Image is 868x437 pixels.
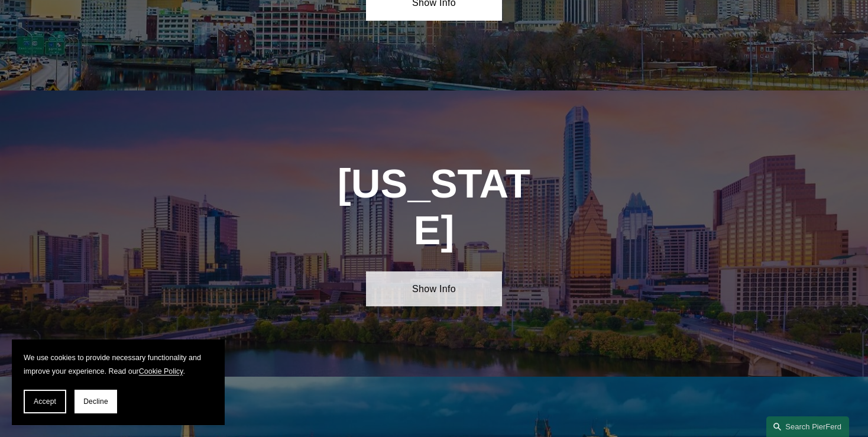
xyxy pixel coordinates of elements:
a: Search this site [766,416,849,437]
a: Cookie Policy [139,367,183,376]
p: We use cookies to provide necessary functionality and improve your experience. Read our . [24,351,213,378]
span: Decline [83,397,108,406]
a: Show Info [366,271,502,306]
button: Accept [24,390,66,413]
button: Decline [75,390,117,413]
section: Cookie banner [12,339,225,425]
span: Accept [34,397,56,406]
h1: [US_STATE] [332,161,536,254]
